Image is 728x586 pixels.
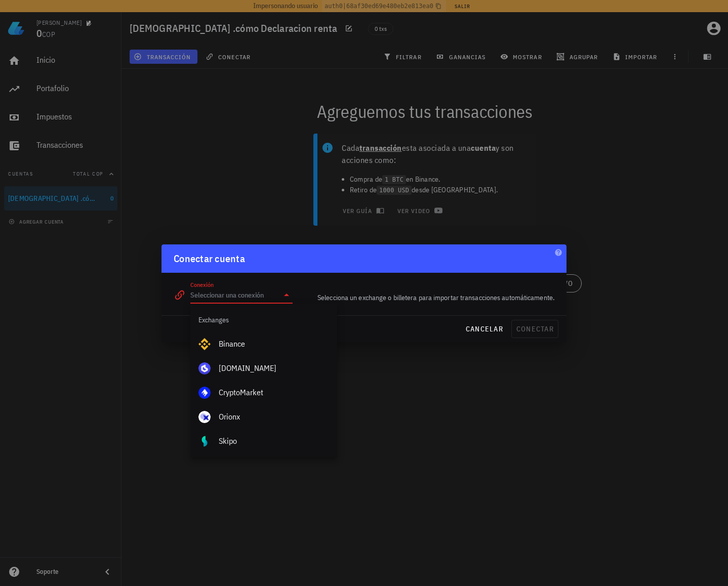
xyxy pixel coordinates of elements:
div: Exchanges [190,308,337,332]
label: Conexión [190,281,214,288]
button: cancelar [461,320,507,338]
input: Seleccionar una conexión [190,287,278,303]
div: Orionx [219,412,329,422]
div: Conectar cuenta [174,250,245,267]
div: [DOMAIN_NAME] [219,363,329,373]
div: CryptoMarket [219,388,329,397]
span: cancelar [465,324,503,333]
div: Selecciona un exchange o billetera para importar transacciones automáticamente. [299,286,560,309]
div: Binance [219,339,329,349]
div: Skipo [219,436,329,446]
